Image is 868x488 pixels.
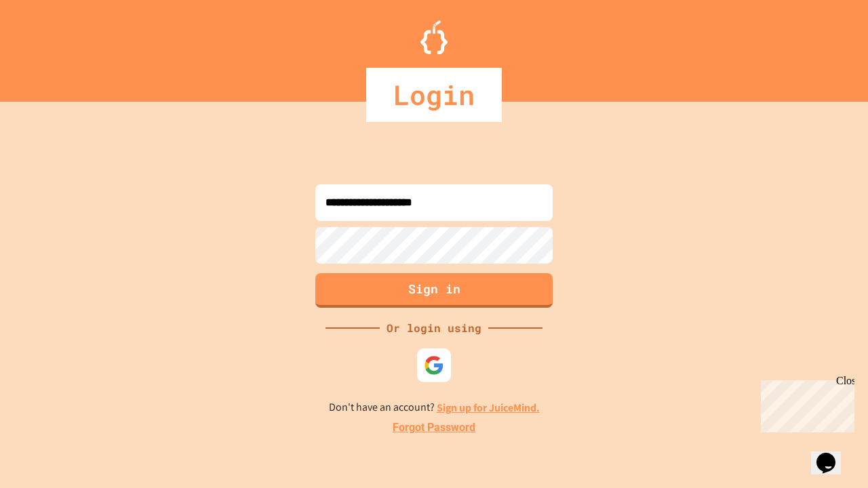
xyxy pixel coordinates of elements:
iframe: chat widget [811,434,854,474]
img: Logo.svg [420,20,448,54]
div: Login [366,68,502,122]
a: Sign up for JuiceMind. [437,401,540,415]
img: google-icon.svg [424,355,444,375]
button: Sign in [315,273,553,308]
iframe: chat widget [755,375,854,432]
div: Chat with us now!Close [5,5,94,86]
div: Or login using [380,320,488,336]
a: Forgot Password [393,420,475,436]
p: Don't have an account? [329,399,540,416]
